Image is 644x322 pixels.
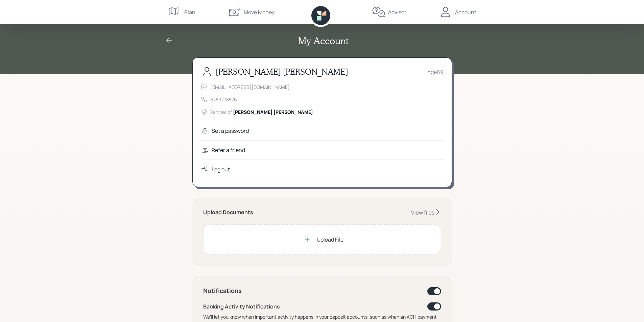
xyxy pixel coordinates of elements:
[216,67,348,77] h3: [PERSON_NAME] [PERSON_NAME]
[298,35,349,47] h2: My Account
[210,96,237,103] div: 6789778576
[203,209,253,216] h5: Upload Documents
[244,8,275,16] div: Move Money
[210,83,290,91] div: [EMAIL_ADDRESS][DOMAIN_NAME]
[411,209,434,216] div: View files
[184,8,195,16] div: Plan
[203,287,242,295] h4: Notifications
[317,236,343,244] div: Upload File
[212,146,245,154] div: Refer a friend
[427,68,444,76] div: Age 69
[212,165,230,173] div: Log out
[210,108,313,116] div: Partner of
[233,109,313,115] span: [PERSON_NAME] [PERSON_NAME]
[455,8,476,16] div: Account
[203,302,280,311] div: Banking Activity Notifications
[388,8,406,16] div: Advisor
[212,127,249,135] div: Set a password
